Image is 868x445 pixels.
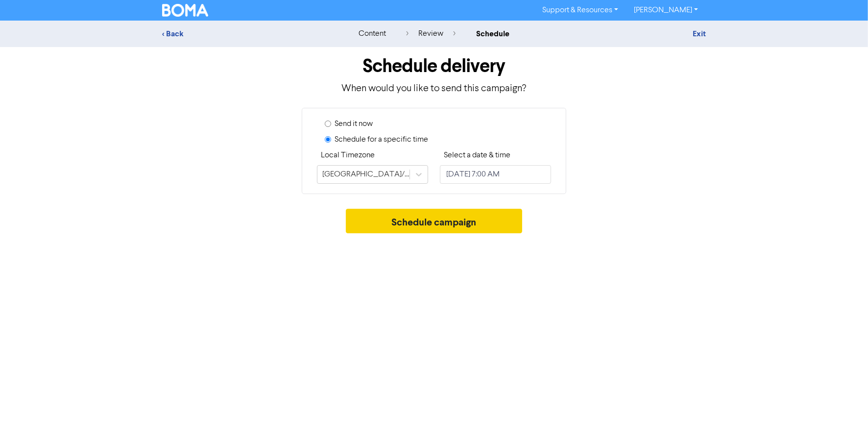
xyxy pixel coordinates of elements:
[440,165,551,184] input: Click to select a date
[406,28,456,40] div: review
[476,28,509,40] div: schedule
[335,134,428,146] label: Schedule for a specific time
[162,81,706,96] p: When would you like to send this campaign?
[626,2,706,18] a: [PERSON_NAME]
[444,149,510,161] label: Select a date & time
[162,4,208,17] img: BOMA Logo
[359,28,386,40] div: content
[819,398,868,445] iframe: Chat Widget
[693,29,706,39] a: Exit
[322,169,410,180] div: [GEOGRAPHIC_DATA]/[GEOGRAPHIC_DATA]
[162,55,706,77] h1: Schedule delivery
[321,149,375,161] label: Local Timezone
[162,28,334,40] div: < Back
[534,2,626,18] a: Support & Resources
[346,209,523,233] button: Schedule campaign
[335,118,373,130] label: Send it now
